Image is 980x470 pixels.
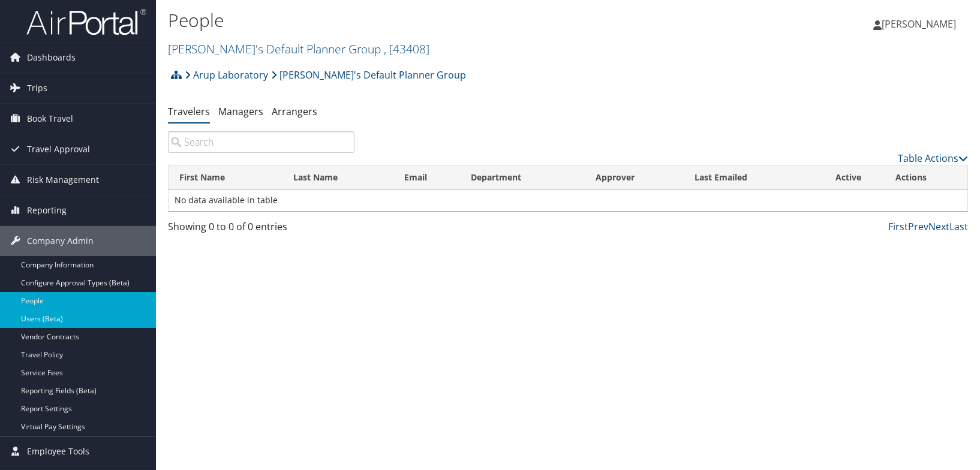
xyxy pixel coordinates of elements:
[169,189,967,211] td: No data available in table
[27,104,73,134] span: Book Travel
[908,220,928,233] a: Prev
[168,131,354,153] input: Search
[27,165,99,195] span: Risk Management
[384,41,429,57] span: , [ 43408 ]
[928,220,949,233] a: Next
[885,166,967,189] th: Actions
[888,220,908,233] a: First
[168,105,210,118] a: Travelers
[393,166,459,189] th: Email: activate to sort column ascending
[282,166,393,189] th: Last Name: activate to sort column descending
[168,219,354,240] div: Showing 0 to 0 of 0 entries
[27,226,94,256] span: Company Admin
[27,436,89,466] span: Employee Tools
[882,17,956,31] span: [PERSON_NAME]
[684,166,812,189] th: Last Emailed: activate to sort column ascending
[873,6,968,42] a: [PERSON_NAME]
[272,105,317,118] a: Arrangers
[949,220,968,233] a: Last
[460,166,585,189] th: Department: activate to sort column ascending
[898,152,968,165] a: Table Actions
[169,166,282,189] th: First Name: activate to sort column ascending
[27,43,76,73] span: Dashboards
[585,166,684,189] th: Approver
[271,63,466,87] a: [PERSON_NAME]'s Default Planner Group
[27,73,47,103] span: Trips
[812,166,885,189] th: Active: activate to sort column ascending
[168,41,429,57] a: [PERSON_NAME]'s Default Planner Group
[168,8,701,33] h1: People
[27,195,67,225] span: Reporting
[27,134,90,164] span: Travel Approval
[26,8,146,36] img: airportal-logo.png
[218,105,263,118] a: Managers
[185,63,268,87] a: Arup Laboratory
